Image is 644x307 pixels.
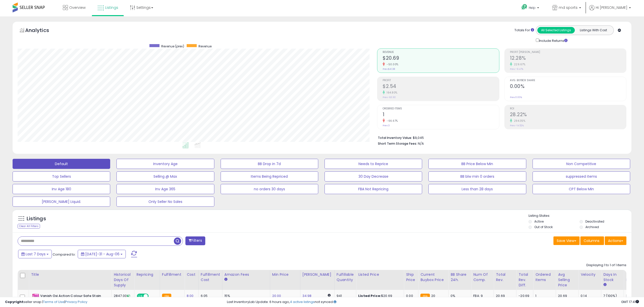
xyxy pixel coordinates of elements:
div: Total Rev. Diff. [518,272,531,288]
small: Prev: -$3.92 [383,96,396,99]
div: seller snap | | [5,300,87,304]
h2: 0.00% [510,83,626,90]
div: Ordered Items [535,272,554,283]
div: Min Price [272,272,298,277]
small: Prev: -14.52% [510,124,524,127]
span: Profit [383,79,499,82]
div: Clear All Filters [18,224,40,229]
span: Listings [105,5,118,10]
button: Listings With Cost [575,27,612,34]
span: Revenue (prev) [161,44,184,48]
button: All Selected Listings [537,27,575,34]
span: Help [529,6,536,10]
button: Filters [185,236,205,245]
span: Compared to: [53,252,76,257]
div: Amazon Fees [224,272,268,277]
button: Default [13,159,110,169]
div: Totals For [514,28,534,33]
a: Privacy Policy [65,299,87,304]
span: [DATE]-31 - Aug-06 [85,252,119,257]
div: Fulfillment Cost [201,272,220,283]
span: Overview [69,5,86,10]
span: 2025-08-14 17:41 GMT [621,299,639,304]
button: Save View [553,236,580,245]
small: Prev: 0.00% [510,96,522,99]
span: Avg. Buybox Share [510,79,626,82]
label: Active [534,219,544,224]
div: Historical Days Of Supply [114,272,132,288]
span: Ordered Items [383,107,499,110]
small: Amazon Fees. [224,277,227,282]
button: suppressed items [533,171,630,181]
span: Hi [PERSON_NAME] [596,5,627,10]
button: Actions [605,236,626,245]
button: Columns [580,236,604,245]
span: N/A [418,141,424,146]
div: Avg Selling Price [558,272,576,288]
div: Repricing [136,272,158,277]
button: Items Being Repriced [221,171,318,181]
button: Less than 28 days [428,184,526,194]
span: Revenue [383,51,499,54]
div: Title [31,272,109,277]
button: [PERSON_NAME] Liquid. [13,197,110,207]
button: BB Price Below Min [428,159,526,169]
a: Terms of Use [43,299,64,304]
button: Last 7 Days [18,250,52,258]
button: Inv Age 365 [116,184,214,194]
button: BB Drop in 7d [221,159,318,169]
small: 164.80% [385,91,397,95]
i: Get Help [521,4,528,10]
button: [DATE]-31 - Aug-06 [78,250,126,258]
span: Profit [PERSON_NAME] [510,51,626,54]
button: Selling @ Max [116,171,214,181]
span: Revenue [198,44,212,48]
small: 229.67% [512,63,526,66]
label: Archived [585,225,599,229]
span: ROI [510,107,626,110]
button: Only Seller No Sales [116,197,214,207]
a: Hi [PERSON_NAME] [589,5,631,15]
h2: 12.28% [510,55,626,62]
li: $9,045 [378,134,623,140]
div: Ship Price [406,272,416,283]
label: Out of Stock [534,225,553,229]
span: Columns [584,238,599,243]
button: FBA Not Repricing [325,184,422,194]
h5: Analytics [25,27,59,35]
label: Deactivated [585,219,604,224]
small: -50.00% [385,63,398,66]
button: Top Sellers [13,171,110,181]
div: Fulfillment [162,272,182,277]
button: BB blw min 0 orders [428,171,526,181]
button: Inv Age 180 [13,184,110,194]
h5: Listings [27,215,46,222]
small: -66.67% [385,119,398,123]
div: Last InventoryLab Update: 6 hours ago, not synced. [227,300,639,304]
button: CPT Below Min [533,184,630,194]
div: Days In Stock [603,272,622,283]
strong: Copyright [5,299,23,304]
small: Prev: $41.38 [383,68,395,71]
button: Inventory Age [116,159,214,169]
h2: $20.69 [383,55,499,62]
div: Fulfillable Quantity [337,272,354,283]
span: Last 7 Days [26,252,46,257]
div: Include Returns [532,38,574,43]
div: [PERSON_NAME] [302,272,332,277]
div: BB Share 24h. [451,272,469,283]
button: Needs to Reprice [325,159,422,169]
div: Current Buybox Price [420,272,446,283]
button: Non Competitive [533,159,630,169]
b: Short Term Storage Fees: [378,141,417,146]
h2: 28.22% [510,112,626,118]
button: no orders 30 days [221,184,318,194]
small: 294.35% [512,119,526,123]
b: Total Inventory Value: [378,136,412,140]
span: md sports [559,5,578,10]
small: Prev: -9.47% [510,68,523,71]
small: Days In Stock. [603,283,606,287]
div: Total Rev. [496,272,514,283]
small: Prev: 3 [383,124,390,127]
h2: $2.54 [383,83,499,90]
